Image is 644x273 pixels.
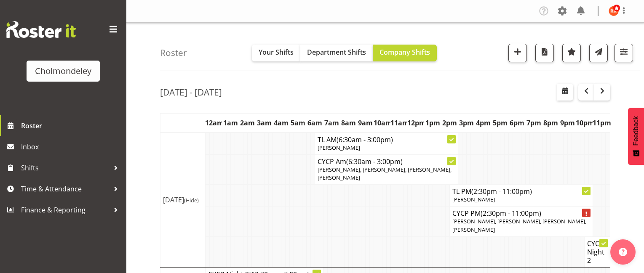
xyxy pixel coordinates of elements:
button: Download a PDF of the roster according to the set date range. [535,44,554,62]
span: (2:30pm - 11:00pm) [481,209,541,218]
span: [PERSON_NAME] [318,144,360,151]
th: 1pm [424,113,441,133]
span: Your Shifts [259,48,294,57]
th: 3pm [458,113,475,133]
th: 8pm [542,113,559,133]
span: Feedback [632,116,640,146]
h4: TL AM [318,135,455,144]
th: 12pm [407,113,424,133]
button: Filter Shifts [615,44,633,62]
span: Company Shifts [379,48,430,57]
th: 3am [256,113,273,133]
th: 10am [374,113,390,133]
span: [PERSON_NAME], [PERSON_NAME], [PERSON_NAME], [PERSON_NAME] [452,217,586,233]
th: 9am [357,113,374,133]
span: Finance & Reporting [21,204,110,216]
h4: CYCP Night 2 [587,239,607,265]
h2: [DATE] - [DATE] [160,87,222,98]
button: Add a new shift [508,44,527,62]
th: 4pm [475,113,492,133]
th: 2pm [441,113,458,133]
img: help-xxl-2.png [619,248,627,256]
span: Department Shifts [307,48,366,57]
th: 8am [340,113,357,133]
h4: TL PM [452,187,590,196]
span: (6:30am - 3:00pm) [337,135,393,144]
th: 9pm [559,113,576,133]
th: 2am [239,113,256,133]
th: 11pm [593,113,610,133]
td: [DATE] [160,133,206,268]
h4: Roster [160,48,187,58]
button: Department Shifts [300,45,373,61]
th: 4am [273,113,289,133]
div: Cholmondeley [35,65,91,77]
th: 1am [222,113,239,133]
span: Roster [21,119,122,132]
button: Feedback - Show survey [628,108,644,165]
span: (Hide) [184,196,199,204]
th: 12am [205,113,222,133]
span: Inbox [21,140,122,153]
h4: CYCP PM [452,209,590,217]
th: 5am [289,113,306,133]
th: 11am [390,113,407,133]
span: [PERSON_NAME] [452,196,495,203]
button: Company Shifts [373,45,437,61]
span: (2:30pm - 11:00pm) [471,187,532,196]
th: 7pm [525,113,542,133]
button: Select a specific date within the roster. [557,84,573,101]
span: [PERSON_NAME], [PERSON_NAME], [PERSON_NAME], [PERSON_NAME] [318,166,452,181]
th: 6am [306,113,323,133]
th: 6pm [508,113,525,133]
span: Shifts [21,162,110,174]
th: 7am [323,113,340,133]
span: Time & Attendance [21,183,110,195]
th: 5pm [492,113,508,133]
span: (6:30am - 3:00pm) [346,157,403,166]
button: Highlight an important date within the roster. [562,44,581,62]
button: Your Shifts [252,45,300,61]
button: Send a list of all shifts for the selected filtered period to all rostered employees. [589,44,608,62]
h4: CYCP Am [318,157,455,166]
img: ruby-kerr10353.jpg [609,6,619,16]
th: 10pm [576,113,593,133]
img: Rosterit website logo [6,21,76,38]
